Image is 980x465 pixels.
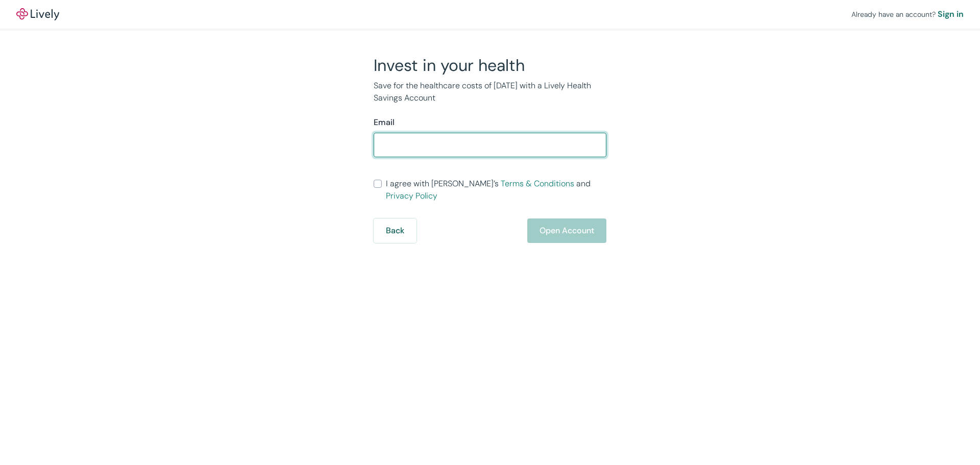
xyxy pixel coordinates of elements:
button: Back [374,218,416,243]
h2: Invest in your health [374,55,606,76]
span: I agree with [PERSON_NAME]’s and [386,178,606,202]
a: Privacy Policy [386,190,437,201]
p: Save for the healthcare costs of [DATE] with a Lively Health Savings Account [374,80,606,104]
a: Sign in [938,8,964,20]
img: Lively [16,8,59,20]
a: Terms & Conditions [501,178,574,189]
a: LivelyLively [16,8,59,20]
label: Email [374,116,395,129]
div: Already have an account? [851,8,964,20]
